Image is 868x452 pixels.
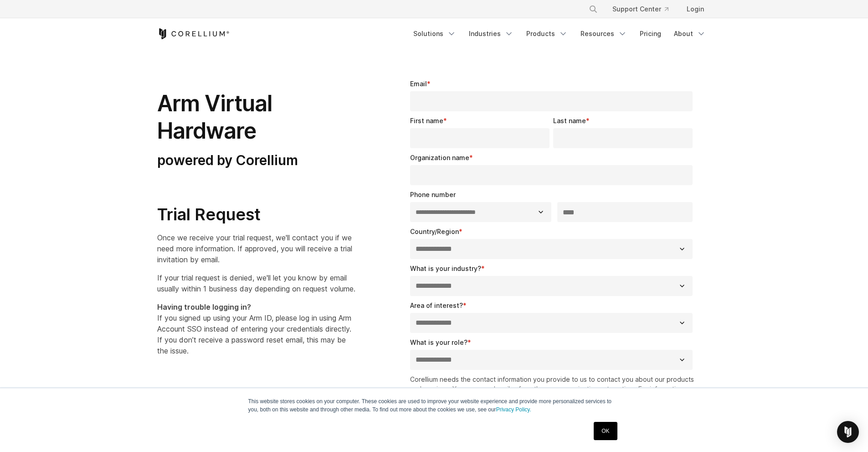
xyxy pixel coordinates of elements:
[410,80,427,88] span: Email
[157,204,355,225] h2: Trial Request
[634,26,667,42] a: Pricing
[575,26,632,42] a: Resources
[248,397,620,414] p: This website stores cookies on your computer. These cookies are used to improve your website expe...
[157,302,351,355] span: If you signed up using your Arm ID, please log in using Arm Account SSO instead of entering your ...
[157,90,355,145] h1: Arm Virtual Hardware
[157,233,352,264] span: Once we receive your trial request, we'll contact you if we need more information. If approved, y...
[408,26,462,42] a: Solutions
[553,117,586,125] span: Last name
[605,1,676,17] a: Support Center
[157,273,355,293] span: If your trial request is denied, we'll let you know by email usually within 1 business day depend...
[463,26,519,42] a: Industries
[668,26,711,42] a: About
[408,26,711,42] div: Navigation Menu
[157,152,355,169] h3: powered by Corellium
[410,228,459,235] span: Country/Region
[521,26,573,42] a: Products
[496,406,531,413] a: Privacy Policy.
[410,301,463,309] span: Area of interest?
[594,422,617,440] a: OK
[410,191,456,198] span: Phone number
[410,154,469,161] span: Organization name
[837,421,859,443] div: Open Intercom Messenger
[585,1,601,17] button: Search
[410,117,443,125] span: First name
[410,265,481,272] span: What is your industry?
[410,338,467,346] span: What is your role?
[578,1,711,17] div: Navigation Menu
[157,28,230,39] a: Corellium Home
[157,302,251,312] strong: Having trouble logging in?
[410,374,697,413] p: Corellium needs the contact information you provide to us to contact you about our products and s...
[679,1,711,17] a: Login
